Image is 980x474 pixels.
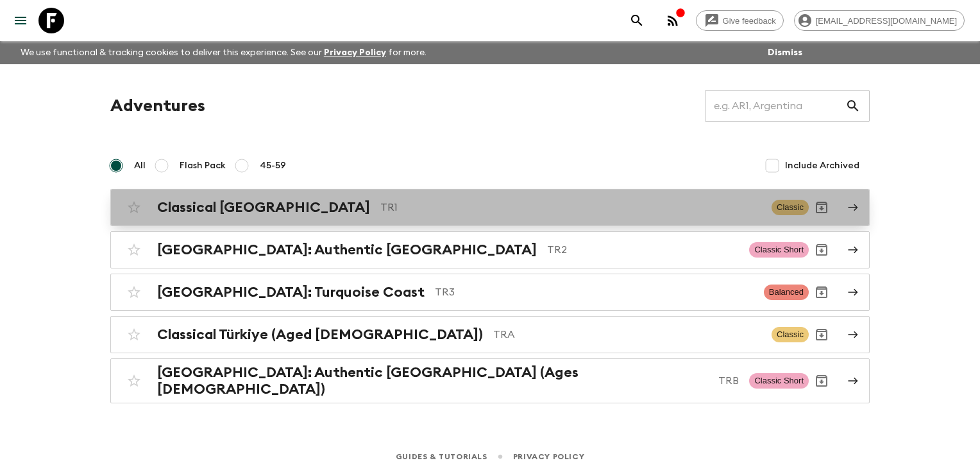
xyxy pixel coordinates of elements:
[624,8,650,33] button: search adventures
[809,322,834,347] button: Archive
[749,373,809,389] span: Classic Short
[157,364,708,398] h2: [GEOGRAPHIC_DATA]: Authentic [GEOGRAPHIC_DATA] (Ages [DEMOGRAPHIC_DATA])
[157,199,370,216] h2: Classical [GEOGRAPHIC_DATA]
[749,242,809,258] span: Classic Short
[547,242,739,258] p: TR2
[809,368,834,394] button: Archive
[696,10,784,31] a: Give feedback
[157,241,537,258] h2: [GEOGRAPHIC_DATA]: Authentic [GEOGRAPHIC_DATA]
[110,231,870,268] a: [GEOGRAPHIC_DATA]: Authentic [GEOGRAPHIC_DATA]TR2Classic ShortArchive
[785,159,859,172] span: Include Archived
[110,93,205,119] h1: Adventures
[772,200,809,215] span: Classic
[716,16,783,26] span: Give feedback
[396,450,487,464] a: Guides & Tutorials
[8,8,33,33] button: menu
[110,274,870,311] a: [GEOGRAPHIC_DATA]: Turquoise CoastTR3BalancedArchive
[705,88,845,124] input: e.g. AR1, Argentina
[794,10,965,31] div: [EMAIL_ADDRESS][DOMAIN_NAME]
[324,48,386,57] a: Privacy Policy
[435,285,754,300] p: TR3
[493,327,761,342] p: TRA
[110,358,870,403] a: [GEOGRAPHIC_DATA]: Authentic [GEOGRAPHIC_DATA] (Ages [DEMOGRAPHIC_DATA])TRBClassic ShortArchive
[809,195,834,220] button: Archive
[380,200,761,215] p: TR1
[809,279,834,305] button: Archive
[110,189,870,226] a: Classical [GEOGRAPHIC_DATA]TR1ClassicArchive
[765,44,806,62] button: Dismiss
[180,159,226,172] span: Flash Pack
[157,284,425,301] h2: [GEOGRAPHIC_DATA]: Turquoise Coast
[764,285,809,300] span: Balanced
[110,316,870,353] a: Classical Türkiye (Aged [DEMOGRAPHIC_DATA])TRAClassicArchive
[15,41,432,64] p: We use functional & tracking cookies to deliver this experience. See our for more.
[134,159,146,172] span: All
[809,237,834,263] button: Archive
[772,327,809,342] span: Classic
[260,159,286,172] span: 45-59
[718,373,739,389] p: TRB
[513,450,584,464] a: Privacy Policy
[157,326,483,343] h2: Classical Türkiye (Aged [DEMOGRAPHIC_DATA])
[809,16,964,26] span: [EMAIL_ADDRESS][DOMAIN_NAME]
